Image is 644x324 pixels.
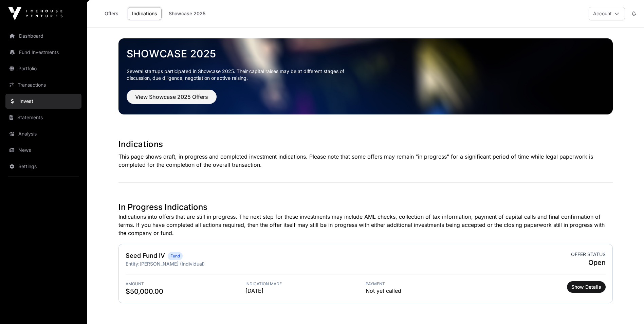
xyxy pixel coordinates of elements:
span: [DATE] [245,287,366,295]
p: Indications into offers that are still in progress. The next step for these investments may inclu... [118,213,613,237]
button: Account [589,7,625,20]
a: Offers [98,7,125,20]
span: Amount [126,281,246,287]
a: Indications [128,7,162,20]
p: Several startups participated in Showcase 2025. Their capital raises may be at different stages o... [127,68,355,82]
button: Show Details [567,281,606,293]
a: Showcase 2025 [164,7,210,20]
a: Invest [5,94,81,109]
a: View Showcase 2025 Offers [127,96,217,103]
h1: In Progress Indications [118,202,613,213]
p: This page shows draft, in progress and completed investment indications. Please note that some of... [118,152,613,169]
span: Open [571,258,606,267]
a: Transactions [5,77,81,92]
a: News [5,143,81,158]
button: View Showcase 2025 Offers [127,90,217,104]
iframe: Chat Widget [610,291,644,324]
a: Showcase 2025 [127,48,605,60]
a: Dashboard [5,29,81,43]
span: $50,000.00 [126,287,246,296]
span: [PERSON_NAME] (Individual) [140,261,205,267]
a: Settings [5,159,81,174]
a: Statements [5,110,81,125]
a: Fund Investments [5,45,81,60]
span: Fund [170,253,180,259]
span: Not yet called [366,287,401,295]
span: Payment [366,281,486,287]
img: Icehouse Ventures Logo [8,7,62,20]
span: Indication Made [245,281,366,287]
a: Portfolio [5,61,81,76]
span: View Showcase 2025 Offers [135,93,208,101]
span: Entity: [126,261,140,267]
span: Show Details [571,284,601,290]
img: Showcase 2025 [118,38,613,114]
h1: Indications [118,139,613,150]
a: Seed Fund IV [126,252,165,259]
span: Offer status [571,251,606,258]
a: Analysis [5,126,81,141]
